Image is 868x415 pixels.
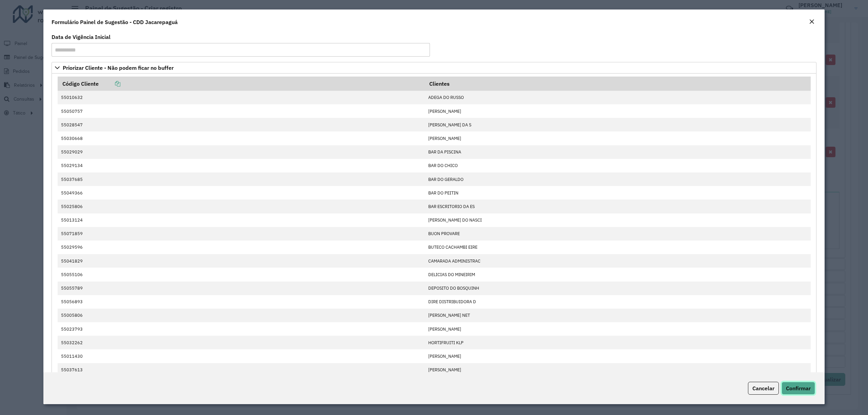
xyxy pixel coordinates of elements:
label: Data de Vigência Inicial [52,33,111,41]
td: [PERSON_NAME] [425,349,811,363]
button: Close [807,18,816,26]
td: 55049366 [58,186,425,200]
h4: Formulário Painel de Sugestão - CDD Jacarepaguá [52,18,178,26]
td: [PERSON_NAME] [425,363,811,377]
td: 55037613 [58,363,425,377]
button: Cancelar [748,382,779,395]
td: [PERSON_NAME] [425,131,811,145]
td: [PERSON_NAME] [425,104,811,118]
td: 55071859 [58,227,425,241]
td: DEPOSITO DO BOSQUINH [425,282,811,295]
td: DELICIAS DO MINEIRIM [425,268,811,281]
span: Cancelar [752,385,774,392]
span: Confirmar [786,385,811,392]
td: 55056893 [58,295,425,309]
button: Confirmar [782,382,815,395]
td: BAR DA PISCINA [425,145,811,159]
td: 55037685 [58,172,425,186]
td: HORTIFRUITI KLP [425,336,811,349]
td: 55050757 [58,104,425,118]
td: BUON PROVARE [425,227,811,241]
td: 55029029 [58,145,425,159]
td: [PERSON_NAME] [425,322,811,336]
td: 55025806 [58,200,425,213]
td: 55041829 [58,254,425,268]
em: Fechar [809,19,814,24]
td: 55030668 [58,131,425,145]
a: Copiar [99,80,120,87]
td: 55010632 [58,91,425,104]
td: 55029134 [58,159,425,172]
td: 55028547 [58,118,425,131]
td: [PERSON_NAME] DO NASCI [425,213,811,227]
td: DIRE DISTRIBUIDORA D [425,295,811,309]
td: 55013124 [58,213,425,227]
td: [PERSON_NAME] NET [425,309,811,322]
th: Código Cliente [58,77,425,91]
td: 55029596 [58,241,425,254]
td: 55023793 [58,322,425,336]
td: 55055106 [58,268,425,281]
td: BAR ESCRITORIO DA ES [425,200,811,213]
td: 55055789 [58,282,425,295]
a: Priorizar Cliente - Não podem ficar no buffer [52,62,816,74]
td: BAR DO PEITIN [425,186,811,200]
span: Priorizar Cliente - Não podem ficar no buffer [63,65,174,70]
td: BUTECO CACHAMBI EIRE [425,241,811,254]
td: BAR DO GERALDO [425,172,811,186]
td: 55032262 [58,336,425,349]
td: ADEGA DO RUSSO [425,91,811,104]
td: [PERSON_NAME] DA S [425,118,811,131]
td: BAR DO CHICO [425,159,811,172]
th: Clientes [425,77,811,91]
td: CAMARADA ADMINISTRAC [425,254,811,268]
td: 55005806 [58,309,425,322]
td: 55011430 [58,349,425,363]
